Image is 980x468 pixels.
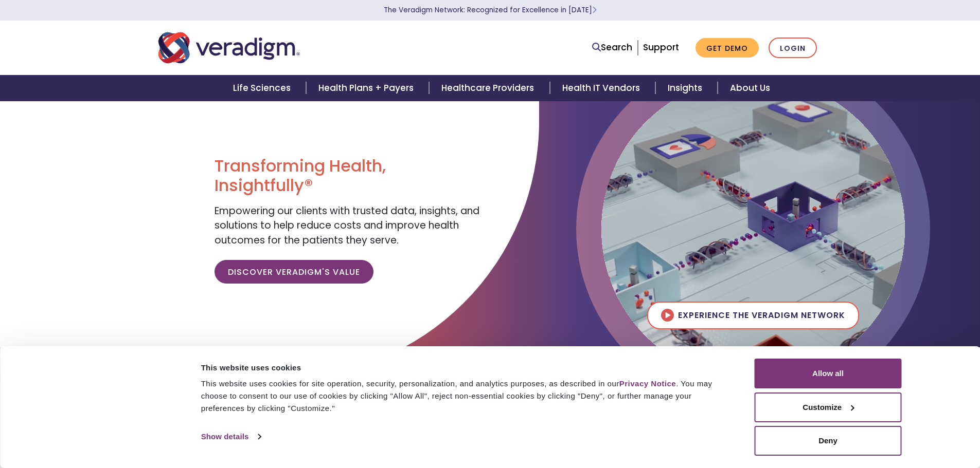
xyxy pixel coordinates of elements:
img: Veradigm logo [158,31,300,65]
a: The Veradigm Network: Recognized for Excellence in [DATE]Learn More [384,5,597,15]
a: Privacy Notice [619,379,676,388]
a: About Us [718,75,782,101]
a: Healthcare Providers [429,75,549,101]
a: Show details [201,429,261,444]
a: Insights [655,75,718,101]
button: Allow all [755,359,902,388]
span: Empowering our clients with trusted data, insights, and solutions to help reduce costs and improv... [215,204,479,247]
a: Support [643,41,679,53]
h1: Transforming Health, Insightfully® [215,156,482,196]
a: Get Demo [696,38,759,58]
div: This website uses cookies [201,362,732,374]
a: Health IT Vendors [550,75,655,101]
a: Search [592,41,632,54]
a: Life Sciences [221,75,306,101]
a: Discover Veradigm's Value [215,260,373,284]
button: Deny [755,426,902,456]
a: Login [769,38,817,59]
button: Customize [755,392,902,422]
div: This website uses cookies for site operation, security, personalization, and analytics purposes, ... [201,378,732,415]
a: Health Plans + Payers [306,75,429,101]
span: Learn More [592,5,597,15]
